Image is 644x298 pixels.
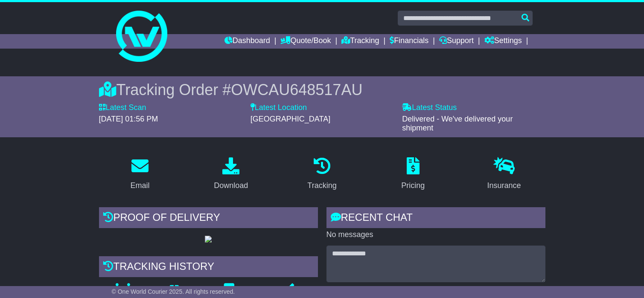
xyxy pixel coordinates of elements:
[302,154,342,194] a: Tracking
[251,115,330,123] span: [GEOGRAPHIC_DATA]
[231,81,362,98] span: OWCAU648517AU
[487,180,521,191] div: Insurance
[99,207,318,230] div: Proof of Delivery
[341,34,379,49] a: Tracking
[251,103,307,113] label: Latest Location
[439,34,474,49] a: Support
[99,103,146,113] label: Latest Scan
[99,81,545,99] div: Tracking Order #
[402,115,513,133] span: Delivered - We've delivered your shipment
[99,115,158,123] span: [DATE] 01:56 PM
[326,207,545,230] div: RECENT CHAT
[307,180,336,191] div: Tracking
[208,154,254,194] a: Download
[99,256,318,279] div: Tracking history
[396,154,430,194] a: Pricing
[224,34,270,49] a: Dashboard
[131,180,150,191] div: Email
[125,154,155,194] a: Email
[390,34,428,49] a: Financials
[481,154,526,194] a: Insurance
[326,230,545,240] p: No messages
[484,34,522,49] a: Settings
[401,180,425,191] div: Pricing
[205,236,212,243] img: GetPodImage
[112,288,235,295] span: © One World Courier 2025. All rights reserved.
[214,180,248,191] div: Download
[280,34,331,49] a: Quote/Book
[402,103,457,113] label: Latest Status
